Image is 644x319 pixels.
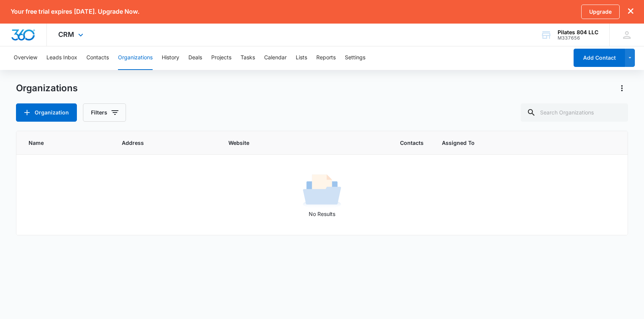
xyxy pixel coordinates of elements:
[442,139,558,147] span: Assigned To
[16,83,78,94] h1: Organizations
[581,5,620,19] a: Upgrade
[332,139,424,147] span: Contacts
[16,103,77,122] button: Organization
[521,103,628,122] input: Search Organizations
[303,172,341,210] img: No Results
[83,103,126,122] button: Filters
[558,35,598,41] div: account id
[228,139,314,147] span: Website
[241,46,255,70] button: Tasks
[162,46,179,70] button: History
[574,49,625,67] button: Add Contact
[11,8,139,15] p: Your free trial expires [DATE]. Upgrade Now.
[46,46,77,70] button: Leads Inbox
[558,29,598,35] div: account name
[29,139,104,147] span: Name
[14,46,37,70] button: Overview
[316,46,336,70] button: Reports
[17,210,627,218] p: No Results
[628,8,633,15] button: dismiss this dialog
[47,24,97,46] div: CRM
[296,46,307,70] button: Lists
[264,46,287,70] button: Calendar
[118,46,153,70] button: Organizations
[58,30,74,38] span: CRM
[211,46,231,70] button: Projects
[122,139,210,147] span: Address
[86,46,109,70] button: Contacts
[616,82,628,94] button: Actions
[188,46,202,70] button: Deals
[345,46,365,70] button: Settings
